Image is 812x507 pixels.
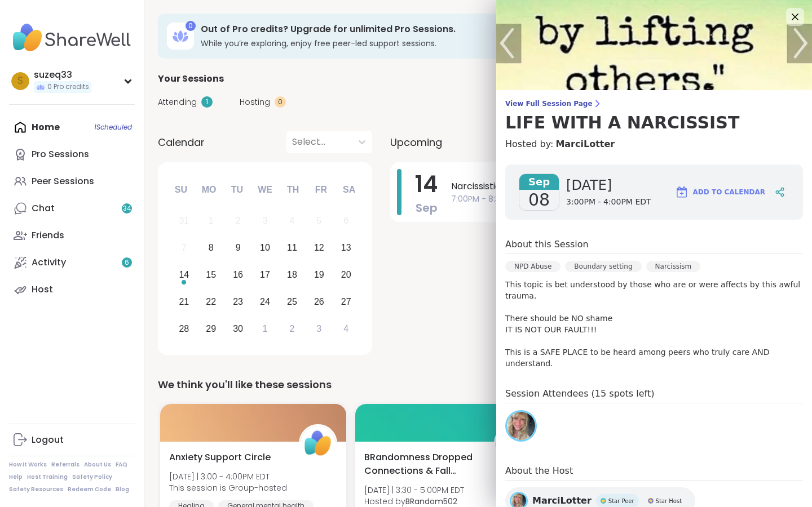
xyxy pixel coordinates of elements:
span: Your Sessions [158,72,224,86]
a: View Full Session PageLIFE WITH A NARCISSIST [505,99,803,133]
div: 1 [201,96,213,108]
img: MarciLotter [507,412,535,440]
div: Not available Thursday, September 4th, 2025 [280,209,304,233]
span: Star Peer [608,497,634,505]
span: Anxiety Support Circle [169,451,271,464]
div: 4 [289,213,294,228]
div: 10 [260,240,270,255]
div: Choose Tuesday, September 23rd, 2025 [226,290,250,314]
div: 7 [182,240,187,255]
div: 13 [341,240,351,255]
div: Choose Tuesday, September 30th, 2025 [226,317,250,341]
div: Logout [32,434,64,446]
a: How It Works [9,461,47,469]
a: Safety Policy [72,473,112,481]
span: Hosted by [364,496,464,507]
div: Choose Sunday, September 14th, 2025 [172,263,196,287]
div: Not available Saturday, September 6th, 2025 [334,209,358,233]
span: This session is Group-hosted [169,482,287,493]
div: Choose Friday, October 3rd, 2025 [307,317,331,341]
div: Not available Sunday, August 31st, 2025 [172,209,196,233]
div: Friends [32,229,64,242]
div: Choose Tuesday, September 16th, 2025 [226,263,250,287]
div: Pro Sessions [32,148,89,161]
div: 30 [233,321,243,336]
div: Choose Thursday, September 25th, 2025 [280,290,304,314]
div: 2 [289,321,294,336]
a: FAQ [116,461,127,469]
div: Not available Tuesday, September 2nd, 2025 [226,209,250,233]
div: 16 [233,267,243,282]
div: Su [169,177,193,202]
div: Choose Thursday, October 2nd, 2025 [280,317,304,341]
div: 1 [263,321,268,336]
b: BRandom502 [405,496,457,507]
a: MarciLotter [555,137,615,151]
div: 5 [316,213,321,228]
span: 3:00PM - 4:00PM EDT [566,197,651,208]
div: Not available Friday, September 5th, 2025 [307,209,331,233]
div: Choose Friday, September 26th, 2025 [307,290,331,314]
div: 11 [287,240,297,255]
span: [DATE] | 3:00 - 4:00PM EDT [169,471,287,482]
h3: Out of Pro credits? Upgrade for unlimited Pro Sessions. [201,23,707,35]
div: 29 [206,321,216,336]
div: Sa [337,177,361,202]
div: Choose Thursday, September 18th, 2025 [280,263,304,287]
span: Star Host [656,497,682,505]
div: Th [281,177,306,202]
a: Logout [9,426,135,453]
div: Choose Saturday, September 13th, 2025 [334,236,358,260]
div: Choose Saturday, September 27th, 2025 [334,290,358,314]
a: MarciLotter [505,410,537,442]
div: 2 [236,213,241,228]
a: Redeem Code [68,486,111,493]
div: Choose Wednesday, October 1st, 2025 [253,317,277,341]
div: We [253,177,277,202]
div: Choose Saturday, October 4th, 2025 [334,317,358,341]
span: 14 [415,168,438,200]
div: Mo [196,177,221,202]
div: Not available Wednesday, September 3rd, 2025 [253,209,277,233]
h3: LIFE WITH A NARCISSIST [505,113,803,133]
a: Safety Resources [9,486,63,493]
div: 21 [179,294,189,309]
span: View Full Session Page [505,99,803,108]
span: [DATE] | 3:30 - 5:00PM EDT [364,484,464,496]
div: 1 [209,213,214,228]
div: Choose Thursday, September 11th, 2025 [280,236,304,260]
img: ShareWell Logomark [675,185,689,199]
h4: About the Host [505,464,803,481]
span: Attending [158,96,197,108]
span: 7:00PM - 8:30PM EDT [451,193,778,205]
div: Choose Wednesday, September 24th, 2025 [253,290,277,314]
div: 3 [263,213,268,228]
div: 22 [206,294,216,309]
div: Tu [224,177,249,202]
div: Chat [32,202,55,215]
div: 31 [179,213,189,228]
div: 14 [179,267,189,282]
span: Sep [416,200,438,216]
div: 6 [343,213,348,228]
div: suzeq33 [34,69,91,81]
div: 15 [206,267,216,282]
span: 6 [125,258,129,268]
div: Activity [32,256,66,269]
a: Friends [9,222,135,249]
div: Not available Monday, September 1st, 2025 [199,209,223,233]
a: Blog [116,486,129,493]
span: [DATE] [566,176,651,194]
img: Star Host [648,498,654,504]
div: 27 [341,294,351,309]
div: Narcissism [646,261,701,272]
div: 0 [275,96,286,108]
div: Choose Saturday, September 20th, 2025 [334,263,358,287]
div: Choose Wednesday, September 10th, 2025 [253,236,277,260]
img: ShareWell Nav Logo [9,18,135,57]
img: BRandom502 [496,426,531,461]
a: Peer Sessions [9,168,135,195]
span: BRandomness Dropped Connections & Fall Emojis [364,451,482,478]
h4: Session Attendees (15 spots left) [505,387,803,403]
div: 9 [236,240,241,255]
